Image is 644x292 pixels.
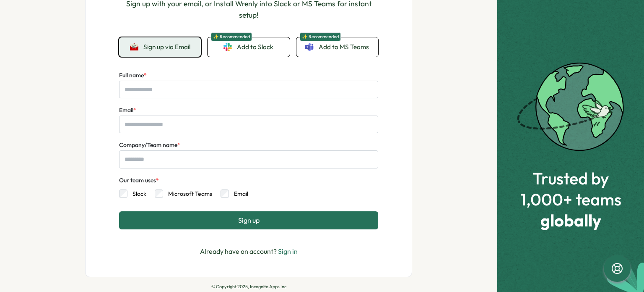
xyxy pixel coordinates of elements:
span: Trusted by [520,169,621,187]
label: Full name [119,71,147,80]
label: Email [119,106,136,115]
span: Add to Slack [237,42,273,52]
p: © Copyright 2025, Incognito Apps Inc [85,284,412,289]
a: ✨ RecommendedAdd to MS Teams [296,37,378,57]
label: Company/Team name [119,141,180,150]
button: Sign up via Email [119,37,201,57]
a: Sign in [278,247,298,255]
button: Sign up [119,211,378,229]
span: globally [520,211,621,229]
a: ✨ RecommendedAdd to Slack [208,37,289,57]
div: Our team uses [119,176,159,185]
label: Slack [127,189,146,198]
span: Add to MS Teams [319,42,369,52]
span: Sign up via Email [143,43,190,51]
span: ✨ Recommended [211,32,252,41]
span: Sign up [238,216,260,224]
label: Microsoft Teams [163,189,212,198]
span: ✨ Recommended [300,32,341,41]
p: Already have an account? [200,246,298,257]
label: Email [229,189,248,198]
span: 1,000+ teams [520,190,621,208]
